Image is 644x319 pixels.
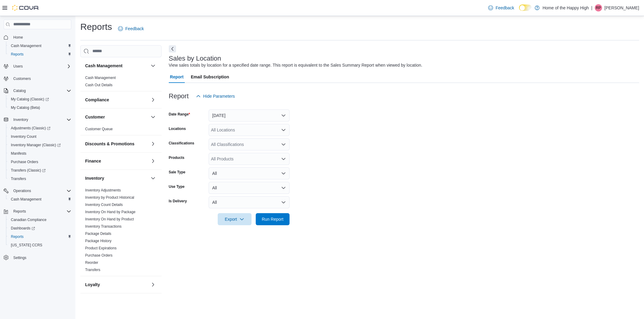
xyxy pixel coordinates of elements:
[11,87,71,94] span: Catalog
[85,246,117,251] span: Product Expirations
[11,134,37,139] span: Inventory Count
[13,76,31,81] span: Customers
[11,234,24,239] span: Reports
[13,209,26,214] span: Reports
[8,150,71,157] span: Manifests
[6,158,74,166] button: Purchase Orders
[596,4,601,11] span: RP
[11,208,28,215] button: Reports
[80,21,112,33] h1: Reports
[169,62,422,68] div: View sales totals by location for a specified date range. This report is equivalent to the Sales ...
[85,203,123,207] a: Inventory Count Details
[85,260,98,265] span: Reorder
[6,232,74,241] button: Reports
[13,255,26,260] span: Settings
[209,196,290,208] button: All
[6,241,74,249] button: [US_STATE] CCRS
[149,140,157,147] button: Discounts & Promotions
[85,114,105,120] h3: Customer
[85,63,123,69] h3: Cash Management
[1,62,74,71] button: Users
[85,224,122,229] span: Inventory Transactions
[6,141,74,149] a: Inventory Manager (Classic)
[8,141,63,149] a: Inventory Manager (Classic)
[8,216,71,223] span: Canadian Compliance
[11,34,25,41] a: Home
[169,45,176,52] button: Next
[8,104,71,111] span: My Catalog (Beta)
[85,158,101,164] h3: Finance
[85,83,113,87] a: Cash Out Details
[1,87,74,95] button: Catalog
[8,158,41,166] a: Purchase Orders
[209,182,290,194] button: All
[8,96,71,103] span: My Catalog (Classic)
[85,238,111,243] span: Package History
[169,199,187,204] label: Is Delivery
[11,254,29,261] a: Settings
[13,88,26,93] span: Catalog
[85,268,100,272] a: Transfers
[11,226,35,231] span: Dashboards
[85,231,111,236] span: Package Details
[85,83,113,87] span: Cash Out Details
[11,243,42,248] span: [US_STATE] CCRS
[6,166,74,175] a: Transfers (Classic)
[8,196,71,203] span: Cash Management
[11,75,71,82] span: Customers
[8,225,37,232] a: Dashboards
[11,168,46,173] span: Transfers (Classic)
[169,93,189,100] h3: Report
[6,224,74,232] a: Dashboards
[85,282,148,288] button: Loyalty
[6,175,74,183] button: Transfers
[85,261,98,265] a: Reorder
[8,242,45,249] a: [US_STATE] CCRS
[8,133,71,140] span: Inventory Count
[11,197,41,202] span: Cash Management
[85,253,113,257] a: Purchase Orders
[604,4,639,11] p: [PERSON_NAME]
[13,117,28,122] span: Inventory
[6,132,74,141] button: Inventory Count
[85,97,109,103] h3: Compliance
[85,253,113,258] span: Purchase Orders
[8,242,71,249] span: Washington CCRS
[85,210,136,214] a: Inventory On Hand by Package
[149,113,157,121] button: Customer
[11,116,30,123] button: Inventory
[11,208,71,215] span: Reports
[11,254,71,261] span: Settings
[85,217,134,222] span: Inventory On Hand by Product
[85,175,148,181] button: Inventory
[85,175,104,181] h3: Inventory
[169,141,194,146] label: Classifications
[149,96,157,103] button: Compliance
[85,232,111,236] a: Package Details
[6,149,74,158] button: Manifests
[11,217,46,222] span: Canadian Compliance
[85,246,117,250] a: Product Expirations
[169,155,184,160] label: Products
[85,76,116,80] a: Cash Management
[1,207,74,216] button: Reports
[8,96,51,103] a: My Catalog (Classic)
[209,167,290,179] button: All
[595,4,602,11] div: Rachel Power
[85,217,134,221] a: Inventory On Hand by Product
[221,213,248,225] span: Export
[6,103,74,112] button: My Catalog (Beta)
[85,158,148,164] button: Finance
[85,127,113,131] a: Customer Queue
[262,216,284,222] span: Run Report
[13,64,23,69] span: Users
[8,141,71,149] span: Inventory Manager (Classic)
[281,128,286,132] button: Open list of options
[11,187,71,194] span: Operations
[8,167,48,174] a: Transfers (Classic)
[125,26,144,32] span: Feedback
[85,282,100,288] h3: Loyalty
[8,51,71,58] span: Reports
[149,62,157,69] button: Cash Management
[194,90,237,102] button: Hide Parameters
